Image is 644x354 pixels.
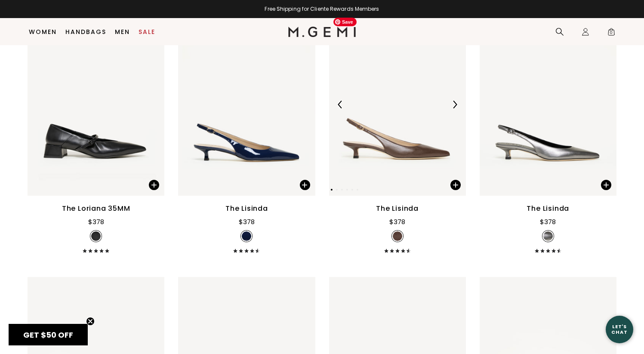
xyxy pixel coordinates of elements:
[9,324,88,345] div: GET $50 OFFClose teaser
[28,13,164,253] a: The Loriana 35MMNEWThe Loriana 35MMThe Loriana 35MM$378
[329,13,466,253] a: The LisindaNEWThe LisindaPrevious ArrowNext ArrowThe Lisinda$378
[88,217,104,227] div: $378
[543,231,553,241] img: v_7387911159867_SWATCH_50x.jpg
[139,28,155,35] a: Sale
[336,101,344,108] img: Previous Arrow
[29,28,57,35] a: Women
[91,231,101,241] img: v_7387975778363_SWATCH_50x.jpg
[480,13,616,253] a: The LisindaNEWThe LisindaThe Lisinda$378
[606,324,633,335] div: Let's Chat
[389,217,405,227] div: $378
[62,203,130,214] div: The Loriana 35MM
[115,28,130,35] a: Men
[376,203,419,214] div: The Lisinda
[393,231,402,241] img: v_7387911192635_SWATCH_50x.jpg
[242,231,251,241] img: v_7387911258171_SWATCH_50x.jpg
[65,28,106,35] a: Handbags
[451,101,459,108] img: Next Arrow
[333,18,357,26] span: Save
[607,29,616,38] span: 0
[239,217,255,227] div: $378
[288,27,356,37] img: M.Gemi
[527,203,569,214] div: The Lisinda
[540,217,556,227] div: $378
[225,203,268,214] div: The Lisinda
[178,13,315,253] a: The LisindaNEWThe LisindaThe Lisinda$378
[86,317,95,326] button: Close teaser
[23,329,73,340] span: GET $50 OFF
